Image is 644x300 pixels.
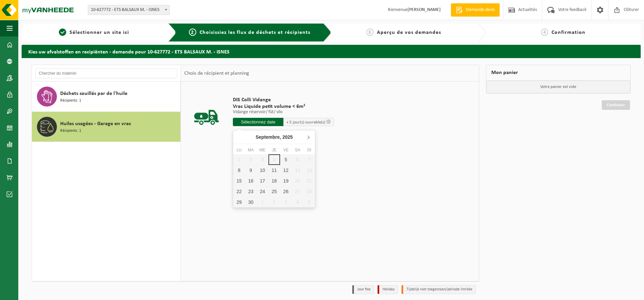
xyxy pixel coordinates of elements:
span: Confirmation [552,30,585,35]
span: 10-627772 - ETS BALSAUX M. - ISNES [88,5,169,15]
i: 2025 [282,135,293,139]
div: 29 [233,197,245,207]
span: Huiles usagées - Garage en vrac [60,120,131,128]
p: Vidange réservoir/ fût/ silo [233,110,334,114]
div: Septembre, [253,132,295,142]
div: 3 [280,197,292,207]
span: Vrac Liquide petit volume < 6m³ [233,103,334,110]
div: 25 [268,186,280,197]
div: Ma [245,147,256,153]
span: 4 [541,29,548,36]
div: Me [257,147,268,153]
span: Choisissiez les flux de déchets et récipients [200,30,310,35]
span: Aperçu de vos demandes [377,30,441,35]
li: Tijdelijk niet toegestaan/période limitée [402,285,476,294]
span: DIS Colli Vidange [233,97,334,103]
input: Sélectionnez date [233,118,283,126]
div: 5 [280,154,292,165]
div: Di [303,147,315,153]
a: 1Sélectionner un site ici [25,29,163,37]
div: 19 [280,176,292,186]
div: Je [268,147,280,153]
span: Déchets souillés par de l'huile [60,90,127,98]
div: 12 [280,165,292,176]
div: 18 [268,176,280,186]
div: Ve [280,147,292,153]
span: Récipients: 1 [60,98,81,104]
div: 9 [245,165,256,176]
span: 10-627772 - ETS BALSAUX M. - ISNES [88,5,170,15]
button: Huiles usagées - Garage en vrac Récipients: 1 [32,112,181,142]
div: 15 [233,176,245,186]
div: 30 [245,197,256,207]
span: 3 [366,29,374,36]
div: Lu [233,147,245,153]
li: Holiday [378,285,398,294]
span: Demande devis [464,7,496,13]
div: 23 [245,186,256,197]
a: Demande devis [451,3,500,17]
h2: Kies uw afvalstoffen en recipiënten - demande pour 10-627772 - ETS BALSAUX M. - ISNES [22,45,641,58]
a: Continuer [602,100,630,110]
div: 17 [257,176,268,186]
button: Déchets souillés par de l'huile Récipients: 1 [32,82,181,112]
div: Choix de récipient et planning [181,65,252,82]
span: 2 [189,29,196,36]
div: 8 [233,165,245,176]
div: 10 [257,165,268,176]
p: Votre panier est vide [486,81,630,93]
div: 24 [257,186,268,197]
div: Sa [292,147,303,153]
div: Mon panier [486,65,631,81]
input: Chercher du matériel [35,68,177,78]
span: + 5 jour(s) ouvrable(s) [286,120,325,124]
strong: [PERSON_NAME] [407,7,441,12]
div: 22 [233,186,245,197]
span: Sélectionner un site ici [70,30,129,35]
div: 1 [257,197,268,207]
span: 1 [59,29,66,36]
span: Récipients: 1 [60,128,81,134]
div: 2 [268,197,280,207]
div: 16 [245,176,256,186]
li: Jour fixe [352,285,374,294]
div: 11 [268,165,280,176]
div: 26 [280,186,292,197]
